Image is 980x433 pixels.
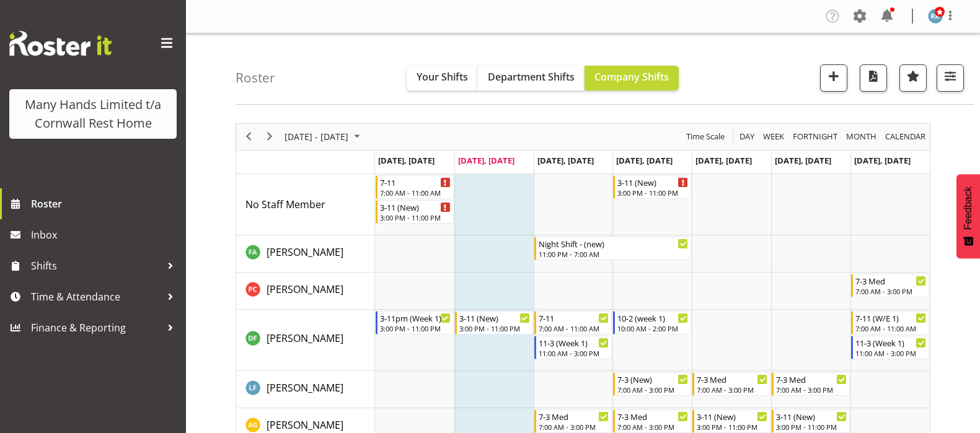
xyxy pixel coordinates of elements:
div: 10:00 AM - 2:00 PM [617,323,688,333]
span: Finance & Reporting [31,318,161,337]
a: [PERSON_NAME] [267,245,343,260]
td: Fairbrother, Deborah resource [236,310,375,371]
div: Night Shift - (new) [539,237,689,250]
div: 3:00 PM - 11:00 PM [380,212,451,222]
div: 3:00 PM - 11:00 PM [697,422,767,432]
div: 7:00 AM - 3:00 PM [855,286,926,296]
span: Fortnight [792,129,839,144]
div: 7-3 Med [776,373,847,385]
button: Next [262,129,278,144]
div: 7:00 AM - 3:00 PM [617,422,688,432]
td: No Staff Member resource [236,174,375,235]
span: Department Shifts [488,70,575,84]
button: Previous [241,129,257,144]
div: 7:00 AM - 11:00 AM [380,188,451,198]
div: 7-3 Med [539,410,609,422]
button: Timeline Month [844,129,879,144]
a: [PERSON_NAME] [267,282,343,297]
td: Adams, Fran resource [236,235,375,273]
div: 11:00 AM - 3:00 PM [539,348,609,358]
span: [DATE], [DATE] [695,155,752,166]
div: No Staff Member"s event - 7-11 Begin From Monday, August 18, 2025 at 7:00:00 AM GMT+12:00 Ends At... [376,175,454,199]
button: Month [883,129,928,144]
button: Add a new shift [820,64,847,92]
button: Time Scale [684,129,727,144]
span: [DATE] - [DATE] [283,129,350,144]
img: reece-rhind280.jpg [928,9,943,24]
div: 7-3 Med [855,274,926,287]
button: Department Shifts [478,66,585,90]
button: Feedback - Show survey [956,174,980,258]
span: Inbox [31,225,180,244]
div: Chand, Pretika"s event - 7-3 Med Begin From Sunday, August 24, 2025 at 7:00:00 AM GMT+12:00 Ends ... [851,274,929,297]
div: previous period [238,124,259,150]
div: 7:00 AM - 11:00 AM [539,323,609,333]
span: No Staff Member [245,198,325,211]
span: [DATE], [DATE] [775,155,831,166]
span: [DATE], [DATE] [378,155,435,166]
div: 11:00 PM - 7:00 AM [539,249,689,259]
td: Flynn, Leeane resource [236,371,375,408]
div: Many Hands Limited t/a Cornwall Rest Home [22,95,164,133]
div: Flynn, Leeane"s event - 7-3 Med Begin From Friday, August 22, 2025 at 7:00:00 AM GMT+12:00 Ends A... [692,372,770,396]
div: 7:00 AM - 3:00 PM [776,385,847,395]
div: Fairbrother, Deborah"s event - 10-2 (week 1) Begin From Thursday, August 21, 2025 at 10:00:00 AM ... [613,311,691,335]
div: 7-11 [380,176,451,188]
div: Fairbrother, Deborah"s event - 11-3 (Week 1) Begin From Wednesday, August 20, 2025 at 11:00:00 AM... [534,336,612,359]
div: 7-3 Med [617,410,688,422]
span: [PERSON_NAME] [267,418,343,432]
span: [PERSON_NAME] [267,381,343,395]
div: 3:00 PM - 11:00 PM [776,422,847,432]
span: calendar [884,129,927,144]
div: 3-11 (New) [617,176,688,188]
div: 11:00 AM - 3:00 PM [855,348,926,358]
div: 3-11 (New) [380,201,451,213]
span: Your Shifts [417,70,468,84]
div: August 18 - 24, 2025 [280,124,368,150]
button: Filter Shifts [937,64,964,92]
div: 7:00 AM - 11:00 AM [855,323,926,333]
span: [DATE], [DATE] [458,155,514,166]
div: 7:00 AM - 3:00 PM [697,385,767,395]
td: Chand, Pretika resource [236,273,375,310]
div: 3-11pm (Week 1) [380,312,451,324]
button: Fortnight [791,129,840,144]
span: Time Scale [685,129,726,144]
span: Week [762,129,785,144]
button: August 2025 [283,129,366,144]
div: 7:00 AM - 3:00 PM [539,422,609,432]
div: Flynn, Leeane"s event - 7-3 Med Begin From Saturday, August 23, 2025 at 7:00:00 AM GMT+12:00 Ends... [772,372,850,396]
span: [PERSON_NAME] [267,282,343,296]
span: [DATE], [DATE] [537,155,594,166]
div: Galvez, Angeline"s event - 3-11 (New) Begin From Friday, August 22, 2025 at 3:00:00 PM GMT+12:00 ... [692,409,770,433]
span: Month [845,129,878,144]
div: Fairbrother, Deborah"s event - 3-11pm (Week 1) Begin From Monday, August 18, 2025 at 3:00:00 PM G... [376,311,454,335]
img: Rosterit website logo [9,31,112,56]
div: 7-11 [539,312,609,324]
a: [PERSON_NAME] [267,418,343,432]
div: Galvez, Angeline"s event - 7-3 Med Begin From Wednesday, August 20, 2025 at 7:00:00 AM GMT+12:00 ... [534,409,612,433]
div: Fairbrother, Deborah"s event - 3-11 (New) Begin From Tuesday, August 19, 2025 at 3:00:00 PM GMT+1... [455,311,533,335]
div: No Staff Member"s event - 3-11 (New) Begin From Thursday, August 21, 2025 at 3:00:00 PM GMT+12:00... [613,175,691,199]
button: Company Shifts [585,66,679,90]
div: 3:00 PM - 11:00 PM [459,323,530,333]
span: Roster [31,195,180,213]
a: [PERSON_NAME] [267,331,343,346]
span: Time & Attendance [31,287,161,306]
button: Highlight an important date within the roster. [899,64,927,92]
div: Flynn, Leeane"s event - 7-3 (New) Begin From Thursday, August 21, 2025 at 7:00:00 AM GMT+12:00 En... [613,372,691,396]
div: Fairbrother, Deborah"s event - 7-11 (W/E 1) Begin From Sunday, August 24, 2025 at 7:00:00 AM GMT+... [851,311,929,335]
button: Timeline Week [761,129,787,144]
div: Adams, Fran"s event - Night Shift - (new) Begin From Wednesday, August 20, 2025 at 11:00:00 PM GM... [534,237,692,260]
div: No Staff Member"s event - 3-11 (New) Begin From Monday, August 18, 2025 at 3:00:00 PM GMT+12:00 E... [376,200,454,224]
div: 3-11 (New) [776,410,847,422]
button: Your Shifts [407,66,478,90]
div: 7-3 Med [697,373,767,385]
span: [DATE], [DATE] [616,155,673,166]
div: 3:00 PM - 11:00 PM [380,323,451,333]
div: next period [259,124,280,150]
span: [PERSON_NAME] [267,245,343,259]
button: Timeline Day [738,129,757,144]
div: 10-2 (week 1) [617,312,688,324]
div: 11-3 (Week 1) [539,336,609,349]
